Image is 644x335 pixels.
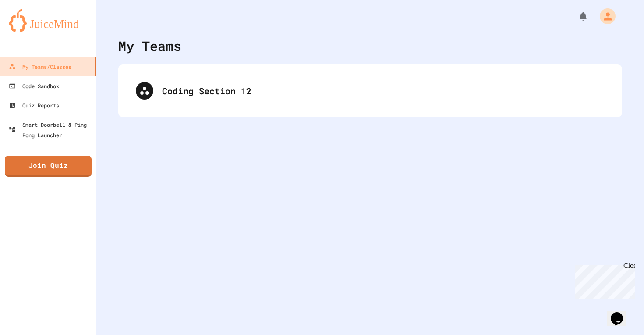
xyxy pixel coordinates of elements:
[162,84,605,97] div: Coding Section 12
[5,156,92,177] a: Join Quiz
[571,262,635,299] iframe: chat widget
[9,119,93,140] div: Smart Doorbell & Ping Pong Launcher
[4,4,60,56] div: Chat with us now!Close
[127,73,613,108] div: Coding Section 12
[9,81,59,91] div: Code Sandbox
[9,100,59,110] div: Quiz Reports
[591,6,618,26] div: My Account
[607,300,635,326] iframe: chat widget
[9,61,71,72] div: My Teams/Classes
[118,36,181,56] div: My Teams
[9,9,88,32] img: logo-orange.svg
[562,9,591,24] div: My Notifications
